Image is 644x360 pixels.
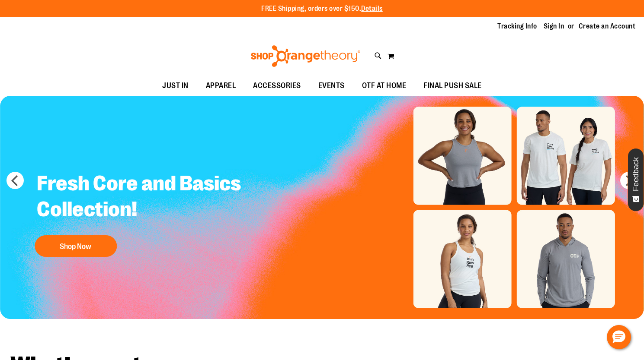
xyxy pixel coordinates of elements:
button: next [620,172,638,189]
a: Sign In [544,22,564,31]
button: Hello, have a question? Let’s chat. [607,325,631,349]
img: Shop Orangetheory [250,45,362,67]
span: OTF AT HOME [362,76,407,95]
span: JUST IN [162,76,189,95]
button: Feedback - Show survey [628,148,644,212]
span: APPAREL [206,76,236,95]
a: OTF AT HOME [353,76,415,96]
button: Shop Now [35,235,117,257]
button: prev [6,172,24,189]
span: ACCESSORIES [253,76,301,95]
a: Create an Account [579,22,636,31]
a: FINAL PUSH SALE [415,76,490,96]
h2: Fresh Core and Basics Collection! [30,164,256,231]
a: APPAREL [197,76,245,96]
a: EVENTS [310,76,353,96]
a: Tracking Info [497,22,537,31]
span: Feedback [632,157,640,191]
a: ACCESSORIES [244,76,310,96]
a: JUST IN [154,76,197,96]
span: FINAL PUSH SALE [423,76,482,95]
a: Details [361,5,383,13]
p: FREE Shipping, orders over $150. [261,4,383,14]
span: EVENTS [318,76,345,95]
a: Fresh Core and Basics Collection! Shop Now [30,164,256,261]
